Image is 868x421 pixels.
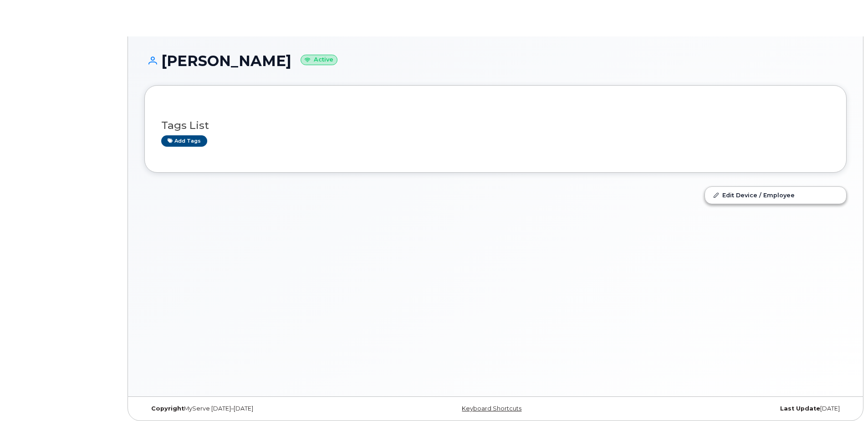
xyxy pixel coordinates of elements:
small: Active [301,55,337,65]
strong: Last Update [780,405,820,412]
a: Keyboard Shortcuts [462,405,521,412]
a: Add tags [161,135,207,147]
div: [DATE] [613,405,847,412]
h1: [PERSON_NAME] [144,53,847,69]
div: MyServe [DATE]–[DATE] [144,405,378,412]
a: Edit Device / Employee [705,187,846,203]
strong: Copyright [151,405,184,412]
h3: Tags List [161,120,830,131]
